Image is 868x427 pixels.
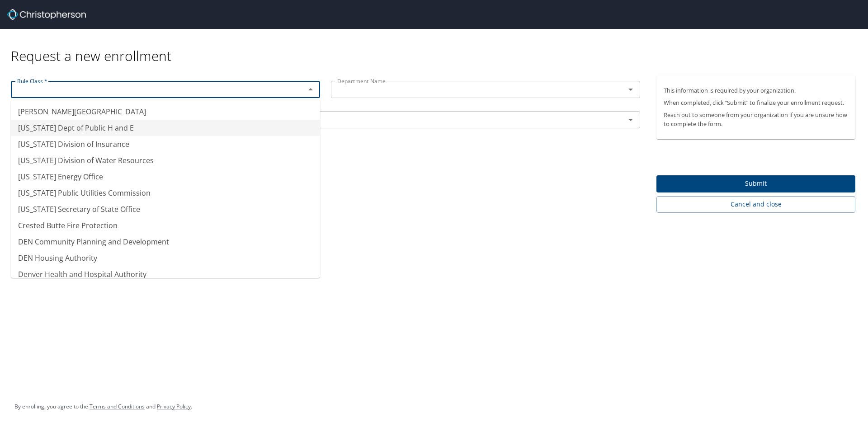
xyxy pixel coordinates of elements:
[90,403,145,410] a: Terms and Conditions
[664,111,848,128] p: Reach out to someone from your organization if you are unsure how to complete the form.
[11,250,320,266] li: DEN Housing Authority
[11,266,320,282] li: Denver Health and Hospital Authority
[664,86,848,95] p: This information is required by your organization.
[11,169,320,185] li: [US_STATE] Energy Office
[664,99,848,107] p: When completed, click “Submit” to finalize your enrollment request.
[656,196,855,213] button: Cancel and close
[11,201,320,217] li: [US_STATE] Secretary of State Office
[11,217,320,234] li: Crested Butte Fire Protection
[14,395,192,418] div: By enrolling, you agree to the and .
[7,9,86,20] img: cbt logo
[624,83,637,96] button: Open
[11,29,863,65] div: Request a new enrollment
[11,120,320,136] li: [US_STATE] Dept of Public H and E
[664,178,848,189] span: Submit
[656,175,855,193] button: Submit
[11,234,320,250] li: DEN Community Planning and Development
[624,113,637,126] button: Open
[11,185,320,201] li: [US_STATE] Public Utilities Commission
[11,103,320,120] li: [PERSON_NAME][GEOGRAPHIC_DATA]
[664,199,848,210] span: Cancel and close
[11,136,320,152] li: [US_STATE] Division of Insurance
[157,403,191,410] a: Privacy Policy
[304,83,317,96] button: Close
[11,152,320,169] li: [US_STATE] Division of Water Resources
